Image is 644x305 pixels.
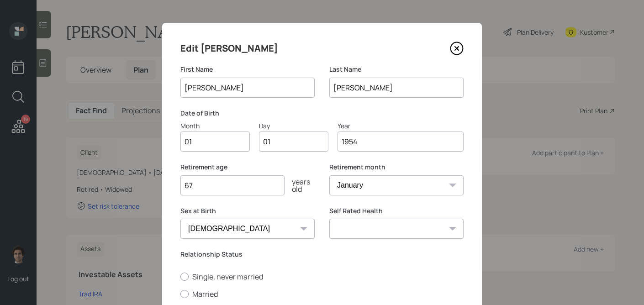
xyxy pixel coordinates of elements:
label: Last Name [329,65,464,74]
input: Year [338,131,464,152]
label: Married [180,289,464,299]
input: Day [259,131,328,152]
label: Sex at Birth [180,206,315,216]
div: Day [259,121,328,131]
label: Retirement age [180,163,315,172]
label: Self Rated Health [329,206,464,216]
div: years old [285,178,315,193]
div: Year [338,121,464,131]
label: Relationship Status [180,250,464,259]
label: Retirement month [329,163,464,172]
input: Month [180,131,250,152]
label: First Name [180,65,315,74]
h4: Edit [PERSON_NAME] [180,41,278,56]
label: Date of Birth [180,109,464,118]
label: Single, never married [180,272,464,282]
div: Month [180,121,250,131]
